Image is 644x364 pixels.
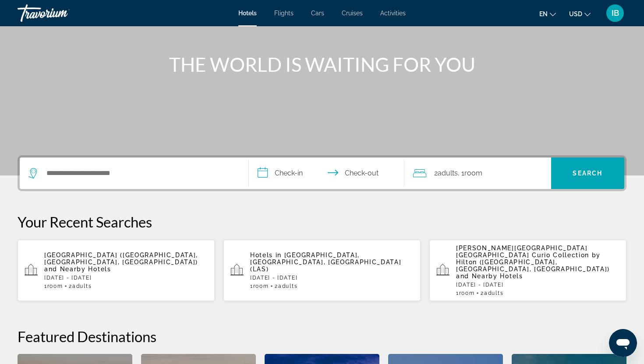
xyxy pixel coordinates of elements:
input: Search hotel destination [46,167,235,180]
span: Room [47,283,63,289]
span: Adults [438,169,458,177]
button: Change language [539,7,556,20]
span: and Nearby Hotels [456,273,523,280]
span: [GEOGRAPHIC_DATA], [GEOGRAPHIC_DATA], [GEOGRAPHIC_DATA] (LAS) [250,252,401,273]
span: [PERSON_NAME][GEOGRAPHIC_DATA] [GEOGRAPHIC_DATA] Curio Collection by Hilton ([GEOGRAPHIC_DATA], [... [456,245,610,273]
p: [DATE] - [DATE] [44,275,208,281]
span: Hotels in [250,252,282,259]
iframe: Кнопка для запуску вікна повідомлень [609,329,637,357]
a: Activities [380,10,406,17]
button: Change currency [569,7,591,20]
span: Search [573,170,602,177]
a: Travorium [18,2,105,24]
button: Travelers: 2 adults, 0 children [404,157,551,189]
button: User Menu [604,4,626,22]
p: Your Recent Searches [18,213,626,231]
span: Adults [484,290,503,296]
span: [GEOGRAPHIC_DATA] ([GEOGRAPHIC_DATA], [GEOGRAPHIC_DATA], [GEOGRAPHIC_DATA]) [44,252,198,266]
span: Adults [72,283,92,289]
h1: THE WORLD IS WAITING FOR YOU [158,53,486,76]
span: 1 [456,290,474,296]
button: [GEOGRAPHIC_DATA] ([GEOGRAPHIC_DATA], [GEOGRAPHIC_DATA], [GEOGRAPHIC_DATA]) and Nearby Hotels[DAT... [18,239,215,301]
button: [PERSON_NAME][GEOGRAPHIC_DATA] [GEOGRAPHIC_DATA] Curio Collection by Hilton ([GEOGRAPHIC_DATA], [... [429,239,626,301]
span: en [539,10,548,17]
p: [DATE] - [DATE] [456,282,619,288]
button: Select check in and out date [249,157,404,189]
button: Hotels in [GEOGRAPHIC_DATA], [GEOGRAPHIC_DATA], [GEOGRAPHIC_DATA] (LAS)[DATE] - [DATE]1Room2Adults [223,239,421,301]
span: 2 [481,290,503,296]
span: USD [569,10,582,17]
a: Hotels [238,10,257,17]
span: 1 [44,283,63,289]
a: Cars [311,10,324,17]
p: [DATE] - [DATE] [250,275,414,281]
span: , 1 [458,167,482,179]
span: 1 [250,283,269,289]
span: Adults [278,283,297,289]
span: Room [459,290,475,296]
span: 2 [434,167,458,179]
a: Cruises [342,10,363,17]
button: Search [551,157,625,189]
a: Flights [274,10,294,17]
div: Search widget [20,157,624,189]
span: Room [253,283,269,289]
span: 2 [69,283,92,289]
span: 2 [275,283,297,289]
h2: Featured Destinations [18,328,626,345]
span: and Nearby Hotels [44,266,111,273]
span: Room [464,169,482,177]
span: IB [612,9,619,17]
